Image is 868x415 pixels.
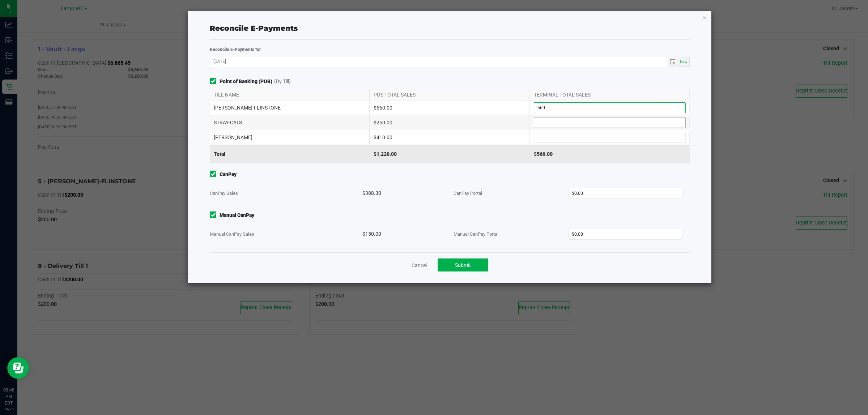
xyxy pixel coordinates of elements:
[210,145,370,163] div: Total
[370,145,529,163] div: $1,220.00
[220,171,237,178] strong: CanPay
[210,47,261,52] strong: Reconcile E-Payments for
[210,100,370,115] div: [PERSON_NAME]-FLINSTONE
[668,57,678,67] span: Toggle calendar
[210,23,690,34] div: Reconcile E-Payments
[362,223,439,245] div: $150.00
[7,357,29,379] iframe: Resource center
[362,182,439,204] div: $388.30
[680,60,688,64] span: Now
[370,130,529,145] div: $410.00
[220,211,254,219] strong: Manual CanPay
[210,130,370,145] div: [PERSON_NAME]
[370,100,529,115] div: $560.00
[370,115,529,130] div: $250.00
[370,89,529,100] div: POS TOTAL SALES
[210,171,220,178] form-toggle: Include in reconciliation
[454,191,482,196] span: CanPay Portal
[210,191,238,196] span: CanPay Sales
[210,89,370,100] div: TILL NAME
[412,262,427,269] a: Cancel
[454,231,498,237] span: Manual CanPay Portal
[455,262,471,268] span: Submit
[210,57,668,66] input: Date
[210,231,254,237] span: Manual CanPay Sales
[530,145,690,163] div: $560.00
[530,89,690,100] div: TERMINAL TOTAL SALES
[274,78,291,85] span: (By Till)
[220,78,272,85] strong: Point of Banking (POB)
[438,258,488,271] button: Submit
[210,115,370,130] div: STRAY-CATS
[210,211,220,219] form-toggle: Include in reconciliation
[210,78,220,85] form-toggle: Include in reconciliation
